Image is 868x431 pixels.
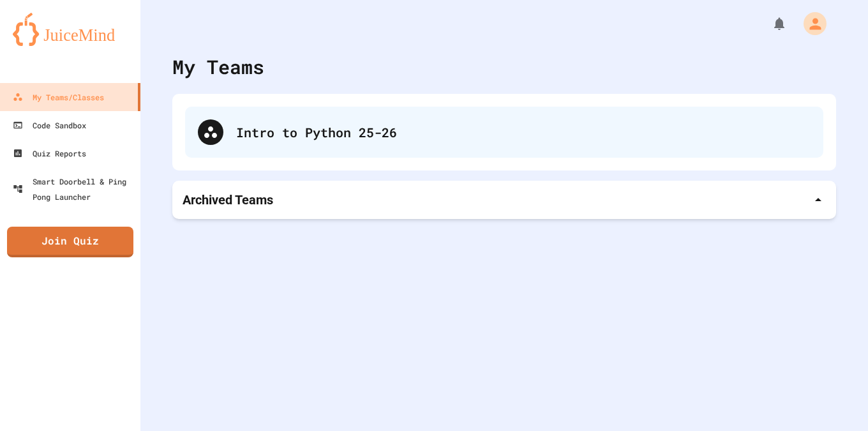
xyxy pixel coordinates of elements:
div: My Teams/Classes [13,89,104,105]
div: Smart Doorbell & Ping Pong Launcher [13,174,135,204]
div: Code Sandbox [13,117,86,133]
div: My Notifications [748,13,790,34]
div: My Teams [172,52,264,81]
div: Intro to Python 25-26 [185,107,823,158]
a: Join Quiz [7,227,133,257]
img: logo-orange.svg [13,13,128,46]
div: Intro to Python 25-26 [236,123,811,142]
div: My Account [790,9,830,38]
div: Quiz Reports [13,146,86,161]
p: Archived Teams [183,191,273,209]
